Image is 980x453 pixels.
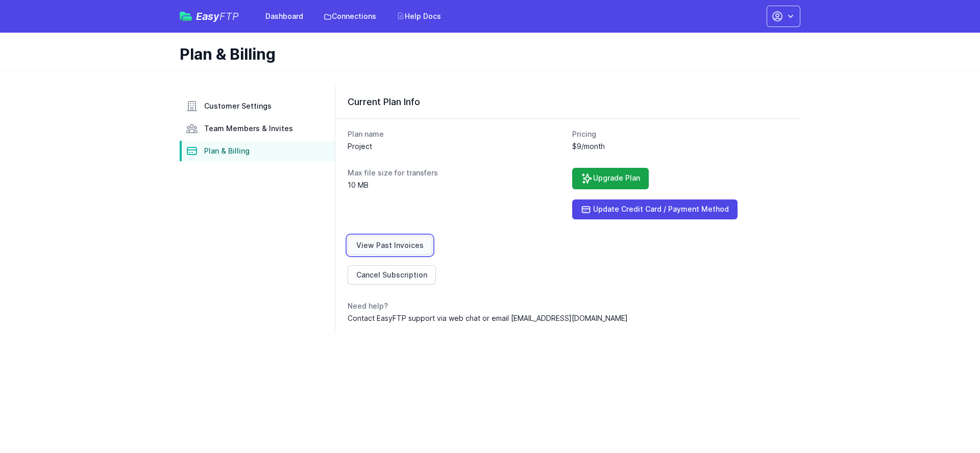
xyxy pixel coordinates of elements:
a: Dashboard [259,7,309,26]
dt: Pricing [572,129,789,139]
span: Team Members & Invites [204,123,293,134]
a: Customer Settings [180,96,335,116]
a: EasyFTP [180,11,239,21]
a: Cancel Subscription [348,265,436,285]
span: FTP [219,10,239,22]
span: Plan & Billing [204,146,250,156]
dd: Contact EasyFTP support via web chat or email [EMAIL_ADDRESS][DOMAIN_NAME] [348,313,788,323]
img: easyftp_logo.png [180,12,192,21]
h1: Plan & Billing [180,45,792,63]
a: Help Docs [390,7,447,26]
dd: Project [348,141,564,152]
dt: Plan name [348,129,564,139]
dt: Need help? [348,301,788,311]
a: Connections [317,7,382,26]
span: Customer Settings [204,101,272,111]
span: Easy [196,11,239,21]
a: Upgrade Plan [572,168,649,189]
h3: Current Plan Info [348,96,788,108]
dt: Max file size for transfers [348,168,564,178]
a: Update Credit Card / Payment Method [572,199,738,219]
dd: $9/month [572,141,789,152]
dd: 10 MB [348,180,564,190]
iframe: Drift Widget Chat Controller [929,402,968,441]
a: Plan & Billing [180,141,335,161]
a: Team Members & Invites [180,118,335,139]
a: View Past Invoices [348,236,432,255]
